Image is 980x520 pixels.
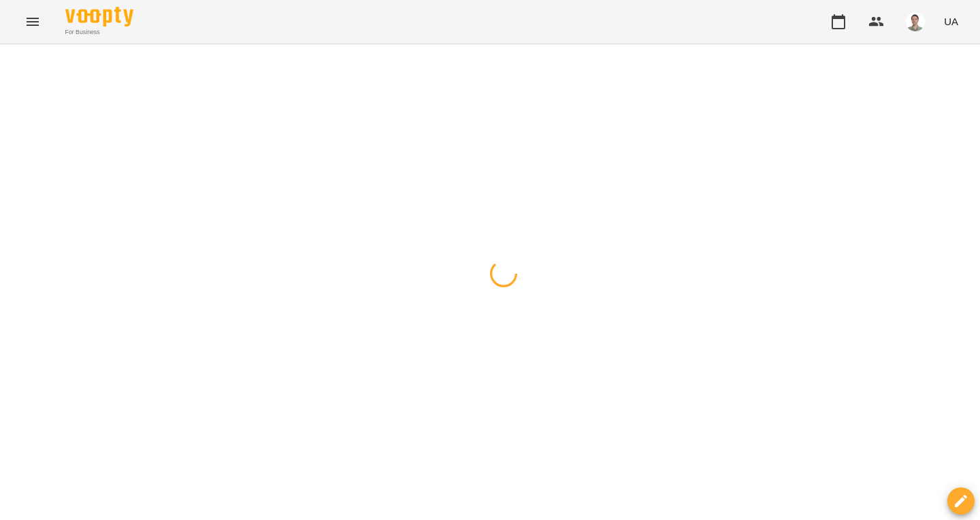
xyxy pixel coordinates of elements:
button: UA [938,9,964,34]
img: 08937551b77b2e829bc2e90478a9daa6.png [906,12,925,31]
span: UA [944,14,958,29]
img: Voopty Logo [65,7,133,27]
span: For Business [65,28,133,37]
button: Menu [16,5,49,38]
